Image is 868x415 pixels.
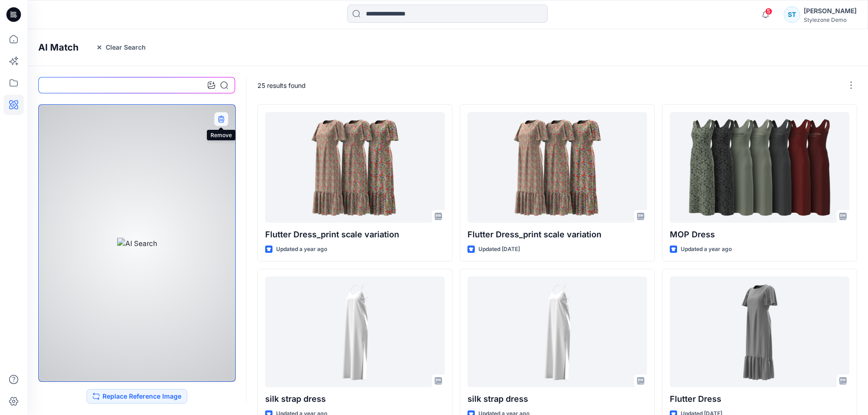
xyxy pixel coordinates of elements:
[38,42,78,53] h4: AI Match
[265,228,445,241] p: Flutter Dress_print scale variation
[265,393,445,405] p: silk strap dress
[257,81,306,90] p: 25 results found
[87,389,187,404] button: Replace Reference Image
[478,245,520,254] p: Updated [DATE]
[90,40,152,55] button: Clear Search
[681,245,732,254] p: Updated a year ago
[276,245,327,254] p: Updated a year ago
[670,112,849,223] a: MOP Dress
[670,393,849,405] p: Flutter Dress
[467,277,647,387] a: silk strap dress
[804,5,857,16] div: [PERSON_NAME]
[265,112,445,223] a: Flutter Dress_print scale variation
[265,277,445,387] a: silk strap dress
[467,228,647,241] p: Flutter Dress_print scale variation
[467,112,647,223] a: Flutter Dress_print scale variation
[670,277,849,387] a: Flutter Dress
[467,393,647,405] p: silk strap dress
[804,16,857,23] div: Stylezone Demo
[784,6,800,23] div: ST
[670,228,849,241] p: MOP Dress
[765,8,772,15] span: 5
